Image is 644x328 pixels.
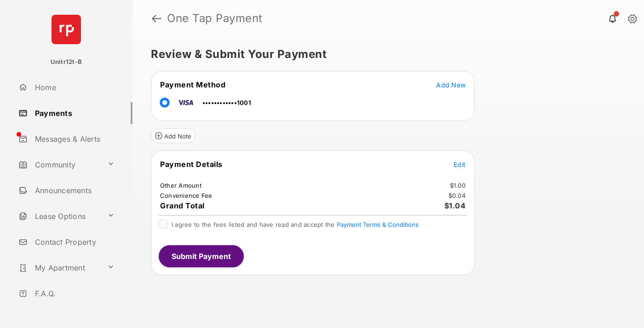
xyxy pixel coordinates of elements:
[449,181,466,190] td: $1.00
[454,160,466,169] button: Edit
[337,221,419,228] button: I agree to the fees listed and have read and accept the
[15,282,132,305] a: F.A.Q.
[151,49,618,60] h5: Review & Submit Your Payment
[15,205,103,227] a: Lease Options
[160,80,225,89] span: Payment Method
[15,231,132,253] a: Contact Property
[15,179,132,201] a: Announcements
[159,245,244,267] button: Submit Payment
[160,160,223,169] span: Payment Details
[151,128,195,143] button: Add Note
[15,154,103,176] a: Community
[51,58,82,67] p: Unitr12t-B
[15,102,132,124] a: Payments
[160,201,205,210] span: Grand Total
[436,80,466,89] button: Add New
[15,257,103,279] a: My Apartment
[172,221,419,228] span: I agree to the fees listed and have read and accept the
[448,191,466,200] td: $0.04
[202,99,251,106] span: ••••••••••••1001
[160,191,213,200] td: Convenience Fee
[436,81,466,89] span: Add New
[444,201,466,210] span: $1.04
[15,76,132,98] a: Home
[160,181,202,190] td: Other Amount
[52,15,81,44] img: svg+xml;base64,PHN2ZyB4bWxucz0iaHR0cDovL3d3dy53My5vcmcvMjAwMC9zdmciIHdpZHRoPSI2NCIgaGVpZ2h0PSI2NC...
[15,128,132,150] a: Messages & Alerts
[454,161,466,168] span: Edit
[167,13,263,24] strong: One Tap Payment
